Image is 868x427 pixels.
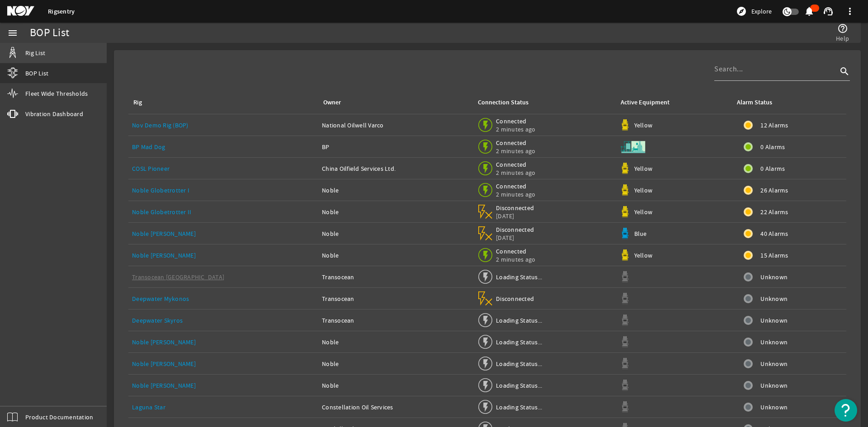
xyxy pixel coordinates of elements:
img: Graypod.svg [619,293,631,304]
span: 2 minutes ago [496,169,535,177]
mat-icon: vibration [7,108,18,119]
a: BP Mad Dog [132,143,165,151]
span: Unknown [760,316,788,325]
div: Active Equipment [621,98,670,108]
div: Transocean [322,316,469,325]
div: Noble [322,251,469,260]
span: Unknown [760,403,788,412]
div: Noble [322,207,469,216]
span: Yellow [634,186,653,194]
div: National Oilwell Varco [322,121,469,130]
span: Yellow [634,121,653,129]
span: 22 Alarms [760,207,788,216]
span: Yellow [634,164,653,173]
span: Loading Status... [496,403,542,411]
span: Explore [751,7,772,16]
img: Bluepod.svg [619,228,631,239]
div: Constellation Oil Services [322,403,469,412]
span: Loading Status... [496,381,542,389]
a: Transocean [GEOGRAPHIC_DATA] [132,273,224,281]
img: Graypod.svg [619,401,631,413]
span: Disconnected [496,295,534,303]
a: Nov Demo Rig (BOP) [132,121,189,129]
a: Noble [PERSON_NAME] [132,251,196,259]
span: 2 minutes ago [496,147,535,155]
a: Noble [PERSON_NAME] [132,360,196,368]
span: 0 Alarms [760,142,785,151]
span: Disconnected [496,225,534,234]
span: Unknown [760,294,788,303]
div: Noble [322,359,469,368]
span: Disconnected [496,204,534,212]
div: Rig [132,98,311,108]
a: Noble [PERSON_NAME] [132,230,196,238]
div: Noble [322,338,469,347]
span: Blue [634,230,647,238]
span: Rig List [25,48,45,57]
span: Connected [496,139,535,147]
span: 15 Alarms [760,251,788,260]
img: Graypod.svg [619,358,631,369]
a: Noble Globetrotter I [132,186,189,194]
span: Vibration Dashboard [25,109,83,118]
span: 26 Alarms [760,186,788,195]
span: 2 minutes ago [496,190,535,198]
span: Yellow [634,208,653,216]
button: more_vert [839,0,861,22]
div: BOP List [30,28,69,38]
input: Search... [714,64,837,75]
span: Connected [496,247,535,255]
button: Explore [732,4,775,19]
mat-icon: menu [7,28,18,38]
mat-icon: support_agent [823,6,834,17]
div: BP [322,142,469,151]
span: Loading Status... [496,273,542,281]
img: Graypod.svg [619,336,631,347]
a: Noble [PERSON_NAME] [132,381,196,389]
mat-icon: explore [736,6,747,17]
i: search [839,66,850,77]
span: Unknown [760,381,788,390]
span: Fleet Wide Thresholds [25,89,88,98]
div: Owner [322,98,466,108]
img: Yellowpod.svg [619,184,631,196]
button: Open Resource Center [835,399,857,422]
div: Connection Status [478,98,528,108]
span: Loading Status... [496,316,542,324]
span: [DATE] [496,234,534,242]
div: Noble [322,381,469,390]
span: [DATE] [496,212,534,220]
img: Yellowpod.svg [619,249,631,261]
img: Skid.svg [619,133,646,160]
a: Noble [PERSON_NAME] [132,338,196,346]
img: Graypod.svg [619,314,631,326]
span: Connected [496,117,535,125]
img: Graypod.svg [619,271,631,282]
mat-icon: help_outline [837,23,848,34]
div: Noble [322,186,469,195]
div: Transocean [322,294,469,303]
div: Alarm Status [737,98,772,108]
img: Yellowpod.svg [619,206,631,217]
span: BOP List [25,69,48,78]
a: Deepwater Skyros [132,316,183,324]
span: Connected [496,182,535,190]
span: Help [836,34,849,43]
div: China Oilfield Services Ltd. [322,164,469,173]
img: Yellowpod.svg [619,119,631,131]
span: Unknown [760,338,788,347]
span: Yellow [634,251,653,259]
a: Deepwater Mykonos [132,295,189,303]
div: Noble [322,229,469,238]
span: Unknown [760,272,788,282]
span: 0 Alarms [760,164,785,173]
img: Yellowpod.svg [619,163,631,174]
a: COSL Pioneer [132,164,170,173]
span: Loading Status... [496,338,542,346]
span: 40 Alarms [760,229,788,238]
a: Laguna Star [132,403,165,411]
div: Transocean [322,272,469,282]
mat-icon: notifications [804,6,815,17]
a: Noble Globetrotter II [132,208,191,216]
span: 2 minutes ago [496,125,535,133]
